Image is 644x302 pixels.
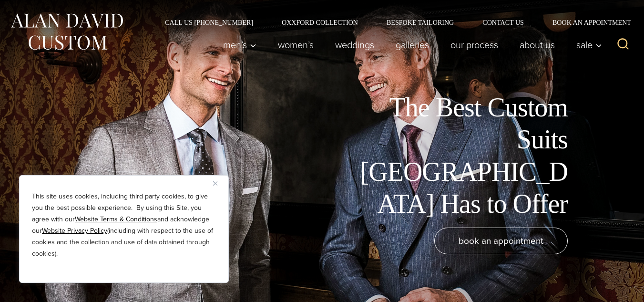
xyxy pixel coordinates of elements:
[151,19,634,26] nav: Secondary Navigation
[612,33,634,56] button: View Search Form
[213,181,217,186] img: Close
[440,35,509,54] a: Our Process
[267,35,325,54] a: Women’s
[459,234,543,248] span: book an appointment
[576,40,602,50] span: Sale
[151,19,267,26] a: Call Us [PHONE_NUMBER]
[32,191,216,260] p: This site uses cookies, including third party cookies, to give you the best possible experience. ...
[538,19,634,26] a: Book an Appointment
[75,214,157,224] a: Website Terms & Conditions
[509,35,566,54] a: About Us
[267,19,372,26] a: Oxxford Collection
[213,177,225,189] button: Close
[385,35,440,54] a: Galleries
[583,273,634,297] iframe: Opens a widget where you can chat to one of our agents
[10,10,124,53] img: Alan David Custom
[42,226,107,236] a: Website Privacy Policy
[223,40,256,50] span: Men’s
[325,35,385,54] a: weddings
[434,228,568,254] a: book an appointment
[353,92,568,220] h1: The Best Custom Suits [GEOGRAPHIC_DATA] Has to Offer
[213,35,607,54] nav: Primary Navigation
[468,19,538,26] a: Contact Us
[372,19,468,26] a: Bespoke Tailoring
